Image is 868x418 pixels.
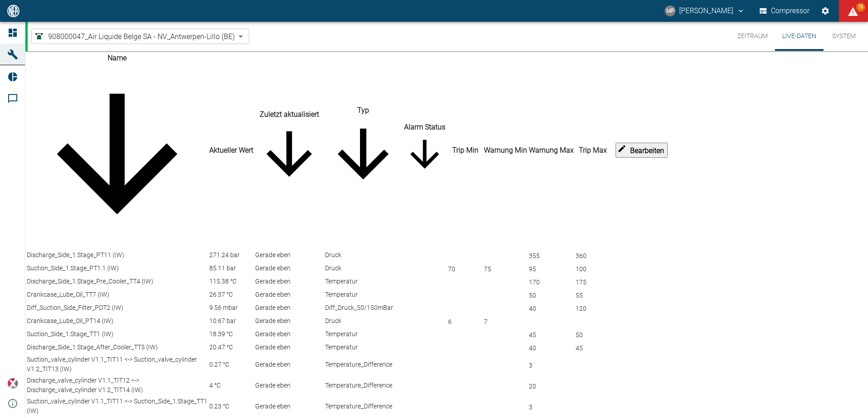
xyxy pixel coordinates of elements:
[26,289,208,301] td: Crankcase_Lube_Oil_TT7 (IW)
[325,185,401,194] span: sort-type
[730,22,775,51] button: Zeitraum
[209,277,253,286] div: 115.37543 °C
[775,22,824,51] button: Live-Daten
[26,249,208,261] td: Discharge_Side_1.Stage_PT11 (IW)
[255,343,323,352] div: 21.8.2025, 06:21:09
[325,396,402,416] td: Temperature_Difference
[576,249,610,261] div: 360
[255,52,324,248] th: Zuletzt aktualisiert
[529,302,574,313] div: 40
[255,329,323,339] div: 21.8.2025, 06:21:09
[325,302,402,314] td: Diff_Druck_50/150mBar
[403,169,446,178] span: sort-status
[484,315,527,327] div: 7
[255,360,323,369] div: 21.8.2025, 06:21:09
[255,402,323,411] div: 21.8.2025, 06:21:09
[209,360,253,369] div: 0.2727108 °C
[325,354,402,374] td: Temperature_Difference
[209,250,253,260] div: 271.23843 bar
[255,290,323,299] div: 21.8.2025, 06:21:09
[34,31,235,42] a: 908000047_Air Liquide Belge SA - NV_Antwerpen-Lillo (BE)
[817,3,833,19] button: Einstellungen
[26,262,208,274] td: Suction_Side_1.Stage_PT1.1 (IW)
[26,396,208,416] td: Suction_valve_cylinder V1.1_TIT11 <-> Suction_Side_1.Stage_TT1 (IW)
[529,401,574,412] div: 3
[576,342,610,353] div: 45
[616,143,668,158] button: edit-alarms
[255,381,323,390] div: 21.8.2025, 06:21:09
[26,375,208,395] td: Discharge_valve_cylinder V1.1_TIT12 <-> Discharge_valve_cylinder V1.2_TIT14 (IW)
[529,276,574,287] div: 170
[26,275,208,288] td: Discharge_Side_1.Stage_Pre_Cooler_TT4 (IW)
[325,341,402,353] td: Temperatur
[576,276,610,287] div: 175
[27,238,207,246] span: sort-name
[325,52,402,248] th: Typ
[325,315,402,327] td: Druck
[209,303,253,313] div: 9.563079 mbar
[209,381,253,390] div: 3.9962997 °C
[255,181,323,190] span: sort-time
[529,249,574,261] div: 355
[576,289,610,300] div: 55
[255,303,323,313] div: 21.8.2025, 06:21:09
[255,250,323,260] div: 21.8.2025, 06:21:09
[529,263,574,274] div: 95
[209,264,253,273] div: 85.10995 bar
[529,328,574,340] div: 45
[209,290,253,299] div: 26.367186 °C
[529,380,574,391] div: 20
[26,52,208,248] th: Name
[448,315,482,327] div: 6
[403,52,447,248] th: Alarm Status
[325,289,402,301] td: Temperatur
[7,378,18,389] img: Xplore Logo
[484,263,527,274] div: 75
[26,315,208,327] td: Crankcase_Lube_Oil_PT14 (IW)
[575,52,610,248] th: Trip Max
[529,342,574,353] div: 40
[665,5,676,16] div: MP
[209,316,253,326] div: 10.672563 bar
[209,343,253,352] div: 20.468752 °C
[576,263,610,274] div: 100
[528,52,574,248] th: Warnung Max
[663,3,746,19] button: marc.philipps@neac.de
[448,52,483,248] th: Trip Min
[26,328,208,340] td: Suction_Side_1.Stage_TT1 (IW)
[255,277,323,286] div: 21.8.2025, 06:21:09
[325,375,402,395] td: Temperature_Difference
[325,249,402,261] td: Druck
[529,359,574,370] div: 3
[325,262,402,274] td: Druck
[856,3,865,12] span: 73
[325,275,402,288] td: Temperatur
[255,264,323,273] div: 21.8.2025, 06:21:09
[576,328,610,340] div: 50
[255,316,323,326] div: 21.8.2025, 06:21:09
[209,52,254,248] th: Aktueller Wert
[209,402,253,411] div: 0.22714424 °C
[26,341,208,353] td: Discharge_Side_1.Stage_After_Cooler_TT5 (IW)
[483,52,528,248] th: Warnung Min
[209,329,253,339] div: 18.385414 °C
[26,354,208,374] td: Suction_valve_cylinder V1.1_TIT11 <-> Suction_valve_cylinder V1.2_TIT13 (IW)
[325,328,402,340] td: Temperatur
[6,5,20,17] img: logo
[26,302,208,314] td: Diff_Suction_Side_Filter_PDT2 (IW)
[48,31,235,42] span: 908000047_Air Liquide Belge SA - NV_Antwerpen-Lillo (BE)
[529,289,574,300] div: 50
[758,3,812,19] button: Compressor
[824,22,864,51] button: System
[448,263,482,274] div: 70
[576,302,610,313] div: 120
